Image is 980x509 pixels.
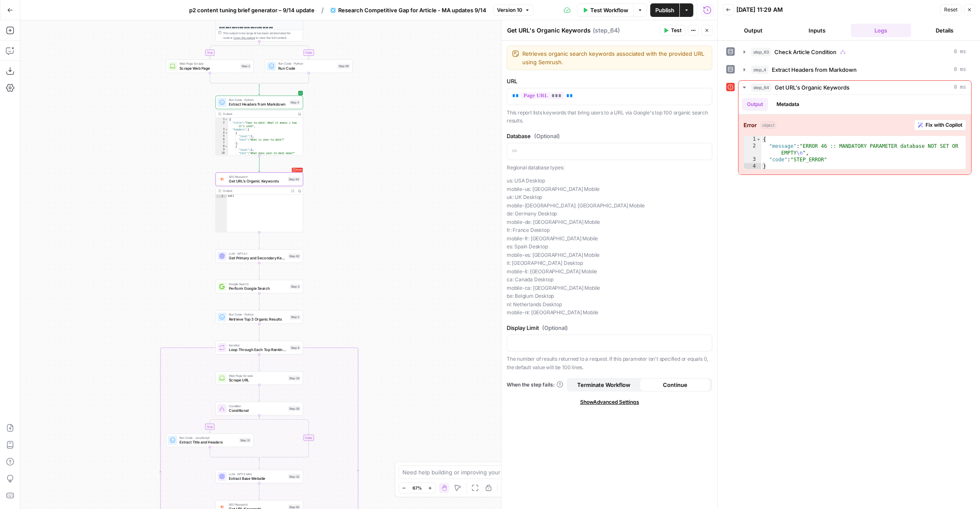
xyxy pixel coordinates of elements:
div: 2 [216,121,228,128]
span: Web Page Scrape [229,373,286,378]
div: Run Code · PythonRetrieve Top 3 Organic ResultsStep 5 [215,310,303,324]
span: Test [671,27,681,34]
span: Conditional [229,408,286,413]
span: LLM · GPT-4.1 [229,251,286,256]
span: Google Search [229,282,288,286]
span: Extract Headers from Markdown [229,101,287,107]
span: Research Competitive Gap for Article - MA updates 9/14 [338,6,486,14]
p: us: USA Desktop mobile-us: [GEOGRAPHIC_DATA] Mobile uk: UK Desktop mobile-[GEOGRAPHIC_DATA]: [GEO... [507,177,712,317]
g: Edge from step_66 to step_63-conditional-end [259,73,309,86]
button: 0 ms [738,81,971,94]
span: Extract Base Website [229,476,286,481]
g: Edge from step_6 to step_29 [258,354,260,371]
div: Step 4 [290,100,301,105]
span: step_4 [751,65,768,74]
span: Reset [944,6,958,14]
span: Toggle code folding, rows 1 through 4 [756,136,761,143]
div: Step 5 [290,315,300,320]
span: Run Code [278,65,335,71]
span: ( step_64 ) [593,26,620,35]
span: Retrieve Top 3 Organic Results [229,316,288,322]
span: Iteration [229,343,288,348]
button: Fix with Copilot [914,120,966,131]
button: Reset [940,4,961,15]
span: Toggle code folding, rows 8 through 11 [225,145,228,148]
span: Run Code · Python [278,61,335,66]
g: Edge from step_30-conditional-end to step_32 [258,459,260,469]
div: LLM · GPT-4.1Get Primary and Secondary KeywordsStep 62 [215,249,303,263]
span: Check Article Condition [774,48,836,56]
span: Web Page Scrape [179,61,238,66]
span: Show Advanced Settings [580,398,639,406]
button: Metadata [771,98,804,111]
span: SEO Research [229,502,286,507]
div: Step 62 [288,253,300,259]
g: Edge from step_5 to step_6 [258,324,260,340]
button: Research Competitive Gap for Article - MA updates 9/14 [326,3,491,17]
button: 0 ms [738,45,971,59]
button: Logs [851,24,911,37]
span: Scrape URL [229,377,286,383]
div: Run Code · JavaScriptExtract Title and HeadersStep 31 [166,433,253,447]
span: Toggle code folding, rows 4 through 7 [225,131,228,135]
div: 0 ms [738,95,971,174]
button: Output [742,98,768,111]
span: Extract Title and Headers [179,439,237,445]
span: Error [296,166,302,173]
div: 8 [216,145,228,148]
button: p2 content tuning brief generator – 9/14 update [184,3,320,17]
div: 7 [216,142,228,145]
span: p2 content tuning brief generator – 9/14 update [189,6,315,14]
div: ConditionConditionalStep 30 [215,402,303,415]
div: 11 [216,155,228,158]
div: Step 64 [288,177,301,182]
div: 3 [216,128,228,131]
span: (Optional) [534,132,560,140]
button: Terminate Workflow [568,378,640,392]
label: Display Limit [507,324,712,332]
span: Version 10 [497,6,522,14]
span: Run Code · JavaScript [179,436,237,440]
span: Copy the output [233,36,255,39]
span: (Optional) [542,324,568,332]
span: Perform Google Search [229,286,288,291]
div: ErrorSEO ResearchGet URL's Organic KeywordsStep 64Outputnull [215,172,303,232]
span: step_64 [751,83,771,92]
g: Edge from step_3 to step_5 [258,293,260,310]
g: Edge from step_63-conditional-end to step_4 [258,84,260,95]
span: Condition [229,404,286,408]
div: IterationLoop Through Each Top Ranking ArticleStep 6 [215,341,303,354]
div: This output is too large & has been abbreviated for review. to view the full content. [223,31,300,40]
button: Version 10 [493,5,534,16]
g: Edge from step_30 to step_31 [209,415,259,433]
button: 0 ms [738,63,971,76]
div: 10 [216,152,228,155]
span: / [321,5,324,15]
g: Edge from step_64 to step_62 [258,232,260,249]
g: Edge from step_32 to step_65 [258,483,260,500]
button: Test [660,25,685,36]
span: SEO Research [229,174,285,179]
div: Run Code · PythonExtract Headers from MarkdownStep 4Output{ "title":"Year-to-date: What it means ... [215,95,303,155]
label: URL [507,77,712,85]
g: Edge from step_62 to step_3 [258,263,260,279]
div: 3 [744,156,761,163]
div: Step 30 [288,406,300,411]
g: Edge from step_31 to step_30-conditional-end [210,447,259,460]
span: 0 ms [954,84,966,91]
div: 9 [216,148,228,152]
button: Test Workflow [577,3,633,17]
div: LLM · GPT-5 MiniExtract Base WebsiteStep 32 [215,470,303,483]
div: 2 [744,143,761,156]
div: Step 31 [239,438,251,443]
span: Get URL's Organic Keywords [775,83,850,92]
span: 0 ms [954,66,966,73]
div: Web Page ScrapeScrape Web PageStep 2 [166,60,253,73]
g: Edge from step_63 to step_66 [259,41,309,59]
span: Get Primary and Secondary Keywords [229,255,286,261]
g: Edge from step_29 to step_30 [258,385,260,401]
span: Publish [655,6,674,14]
div: 1 [216,118,228,121]
span: Loop Through Each Top Ranking Article [229,347,288,352]
span: Run Code · Python [229,98,287,102]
